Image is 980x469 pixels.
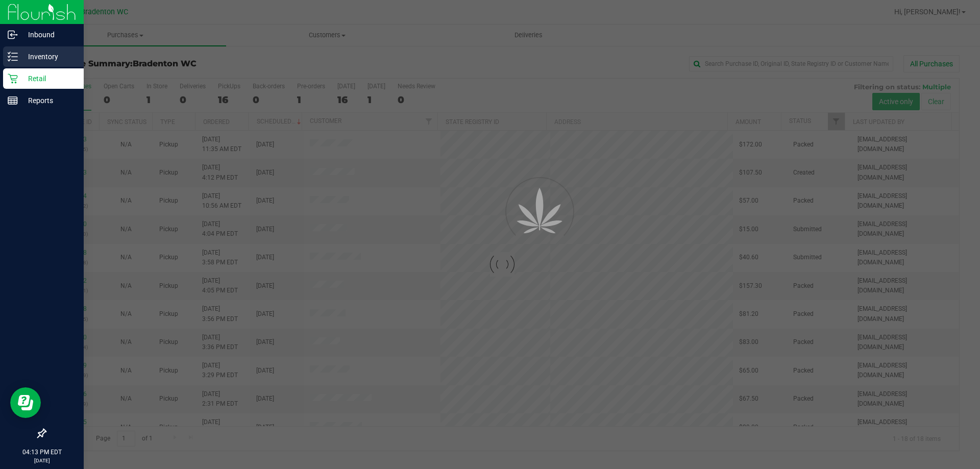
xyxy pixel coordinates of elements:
[5,448,79,457] p: 04:13 PM EDT
[5,457,79,464] p: [DATE]
[10,387,41,418] iframe: Resource center
[8,73,18,84] inline-svg: Retail
[8,52,18,62] inline-svg: Inventory
[18,72,79,85] p: Retail
[18,51,79,63] p: Inventory
[8,95,18,106] inline-svg: Reports
[18,29,79,41] p: Inbound
[18,94,79,107] p: Reports
[8,30,18,40] inline-svg: Inbound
